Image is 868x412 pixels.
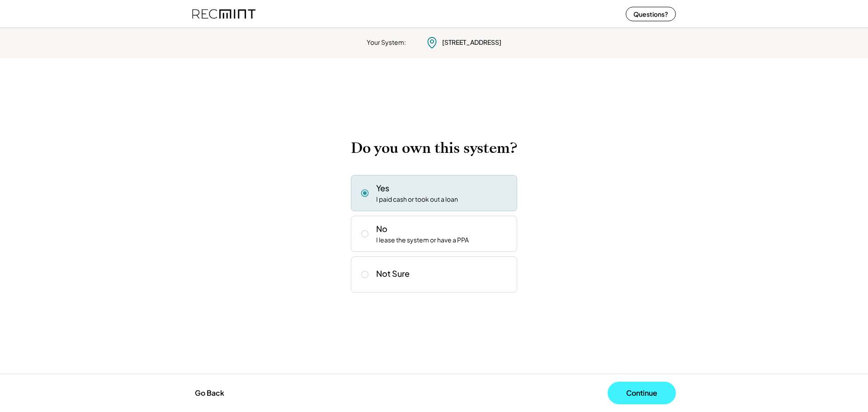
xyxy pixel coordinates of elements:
[376,182,389,194] div: Yes
[376,223,387,234] div: No
[608,382,676,404] button: Continue
[376,236,469,245] div: I lease the system or have a PPA
[367,38,406,47] div: Your System:
[626,7,676,21] button: Questions?
[442,38,501,47] div: [STREET_ADDRESS]
[376,195,458,204] div: I paid cash or took out a loan
[376,268,410,279] div: Not Sure
[351,139,517,157] h2: Do you own this system?
[192,2,255,26] img: recmint-logotype%403x%20%281%29.jpeg
[192,383,227,403] button: Go Back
